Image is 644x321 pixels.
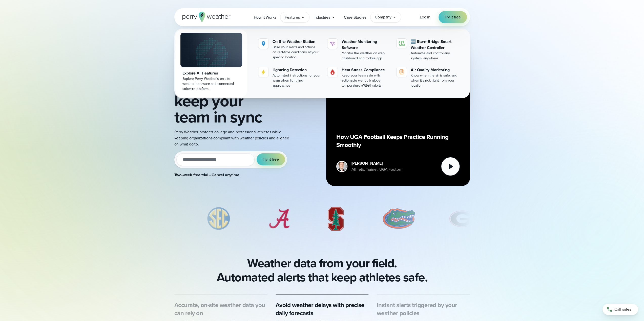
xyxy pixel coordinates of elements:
[182,76,240,91] div: Explore Perry Weather's on-site weather hardware and connected software platform.
[325,37,392,63] a: Weather Monitoring Software Monitor the weather on web dashboard and mobile app
[399,69,405,75] img: aqi-icon.svg
[325,65,392,90] a: Heat Stress Compliance Keep your team safe with actionable wet bulb globe temperature (WBGT) alerts
[250,12,281,22] a: How it Works
[273,45,321,60] div: Base your alerts and actions on real-time conditions at your specific location
[336,133,460,149] p: How UGA Football Keeps Practice Running Smoothly
[411,73,460,88] div: Know when the air is safe, and when it's not, right from your location
[174,129,293,147] p: Perry Weather protects college and professional athletes while keeping organizations compliant wi...
[199,206,238,231] img: %E2%9C%85-SEC.svg
[399,41,405,46] img: stormbridge-icon-V6.svg
[411,51,460,61] div: Automate and control any system, anywhere
[273,67,321,73] div: Lightning Detection
[340,12,371,22] a: Case Studies
[174,301,267,317] h3: Accurate, on-site weather data you can rely on
[342,51,390,61] div: Monitor the weather on web dashboard and mobile app
[285,14,300,20] span: Features
[420,14,430,20] a: Log in
[447,206,478,231] div: 8 of 8
[260,69,266,75] img: lightning-icon.svg
[256,65,323,90] a: Lightning Detection Automated instructions for your team when lightning approaches
[447,206,478,231] img: University-of-Georgia.svg
[351,166,403,172] div: Athletic Trainer, UGA Football
[273,39,321,45] div: On-Site Weather Station
[603,304,638,315] a: Call sales
[439,11,467,23] a: Try it free
[263,206,296,231] img: University-of-Alabama.svg
[257,153,285,165] button: Try it free
[329,69,336,75] img: Gas.svg
[260,41,266,47] img: Location.svg
[199,206,238,231] div: 4 of 8
[121,206,175,231] img: MLB.svg
[174,60,293,125] h2: and keep your team in sync
[276,301,369,317] h3: Avoid weather delays with precise daily forecasts
[320,206,351,231] img: Stanford-University.svg
[263,206,296,231] div: 5 of 8
[351,160,403,166] div: [PERSON_NAME]
[342,39,390,51] div: Weather Monitoring Software
[411,39,460,51] div: 🆕 StormBridge Smart Weather Controller
[217,256,428,284] h2: Weather data from your field. Automated alerts that keep athletes safe.
[394,65,462,90] a: Air Quality Monitoring Know when the air is safe, and when it's not, right from your location
[121,206,175,231] div: 3 of 8
[411,67,460,73] div: Air Quality Monitoring
[314,14,330,20] span: Industries
[377,301,470,317] h3: Instant alerts triggered by your weather policies
[375,14,391,20] span: Company
[376,206,423,231] img: University-of-Florida.svg
[342,73,390,88] div: Keep your team safe with actionable wet bulb globe temperature (WBGT) alerts
[256,37,323,62] a: On-Site Weather Station Base your alerts and actions on real-time conditions at your specific loc...
[273,73,321,88] div: Automated instructions for your team when lightning approaches
[254,14,276,20] span: How it Works
[182,70,240,76] div: Explore All Features
[174,206,470,234] div: slideshow
[614,306,631,312] span: Call sales
[342,67,390,73] div: Heat Stress Compliance
[174,172,239,178] strong: Two-week free trial • Cancel anytime
[376,206,423,231] div: 7 of 8
[445,14,461,20] span: Try it free
[329,41,336,47] img: software-icon.svg
[175,30,247,97] a: Explore All Features Explore Perry Weather's on-site weather hardware and connected software plat...
[320,206,351,231] div: 6 of 8
[394,37,462,63] a: 🆕 StormBridge Smart Weather Controller Automate and control any system, anywhere
[344,14,366,20] span: Case Studies
[263,156,279,162] span: Try it free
